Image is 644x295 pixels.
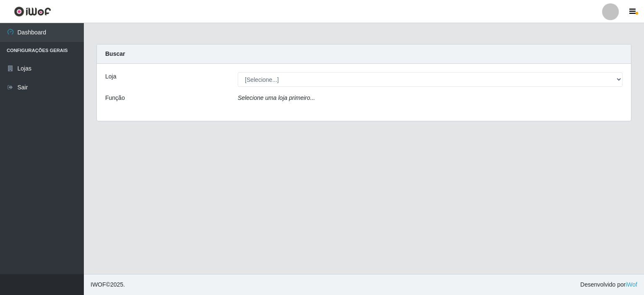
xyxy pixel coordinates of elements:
[105,50,125,57] strong: Buscar
[91,280,125,289] span: © 2025 .
[105,72,116,81] label: Loja
[105,94,125,102] label: Função
[14,6,51,17] img: CoreUI Logo
[238,94,315,101] i: Selecione uma loja primeiro...
[580,280,637,289] span: Desenvolvido por
[626,281,637,288] a: iWof
[91,281,106,288] span: IWOF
